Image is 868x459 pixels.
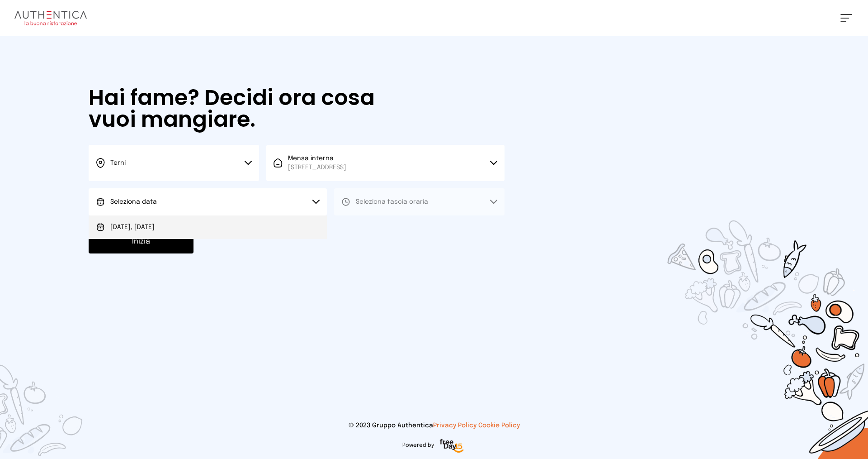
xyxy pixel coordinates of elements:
[89,188,327,215] button: Seleziona data
[402,442,434,449] span: Powered by
[110,199,157,205] span: Seleziona data
[334,188,505,215] button: Seleziona fascia oraria
[110,223,155,232] span: [DATE], [DATE]
[14,421,854,430] p: © 2023 Gruppo Authentica
[438,437,466,455] img: logo-freeday.3e08031.png
[89,230,193,253] button: Inizia
[356,199,428,205] span: Seleziona fascia oraria
[478,422,520,429] a: Cookie Policy
[433,422,476,429] a: Privacy Policy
